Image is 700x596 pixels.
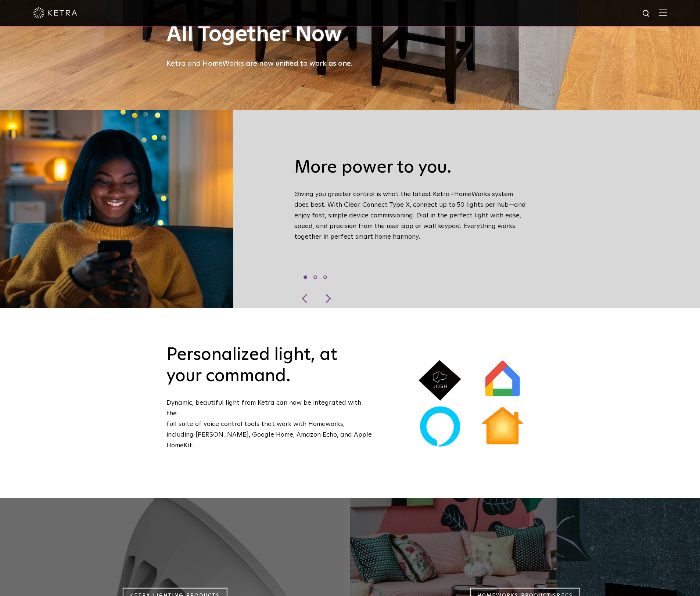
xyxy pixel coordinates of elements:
[417,357,463,403] img: JoshAI@2x
[166,22,354,47] h1: All Together Now
[417,404,463,450] img: AmazonAlexa@2x
[659,9,667,16] img: Hamburger%20Nav.svg
[166,398,372,451] p: Dynamic, beautiful light from Ketra can now be integrated with the full suite of voice control to...
[166,344,372,387] h2: Personalized light, at your command.
[480,404,525,450] img: AppleHome@2x
[33,7,77,18] img: ketra-logo-2019-white
[294,157,528,178] h3: More power to you.
[479,356,527,404] img: GoogleHomeApp@2x
[289,120,534,297] div: Giving you greater control is what the latest Ketra+HomeWorks system does best. With Clear Connec...
[642,9,651,18] img: search icon
[166,58,354,69] div: Ketra and HomeWorks are now unified to work as one.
